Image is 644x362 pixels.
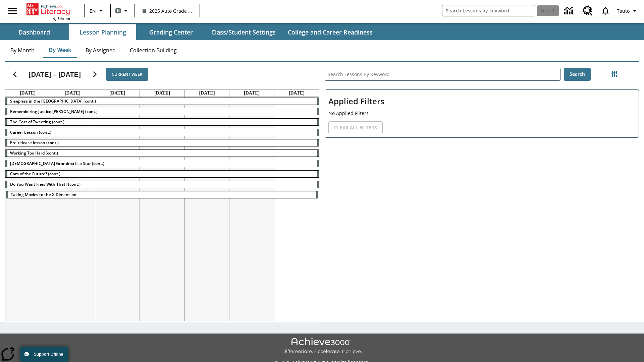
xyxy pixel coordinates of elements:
[117,6,120,15] span: B
[287,90,306,97] a: August 24, 2025
[26,3,70,16] a: Home
[564,68,591,81] button: Search
[10,109,98,114] span: Remembering Justice O'Connor (cont.)
[5,108,319,115] div: Remembering Justice O'Connor (cont.)
[153,90,171,97] a: August 21, 2025
[282,338,362,355] img: Achieve3000 Differentiate Accelerate Achieve
[5,98,319,105] div: Sleepless in the Animal Kingdom (cont.)
[34,352,63,357] span: Support Offline
[597,2,614,19] a: Notifications
[282,24,378,40] button: College and Career Readiness
[614,5,641,17] button: Profile/Settings
[6,191,318,198] div: Taking Movies to the X-Dimension
[90,7,96,14] span: EN
[87,5,108,17] button: Language: EN, Select a language
[10,140,59,145] span: Pre-release lesson (cont.)
[29,70,81,78] h2: [DATE] – [DATE]
[617,7,630,14] span: Tauto
[26,2,70,21] div: Home
[1,24,68,40] button: Dashboard
[113,5,132,17] button: Boost Class color is gray green. Change class color
[5,129,319,136] div: Career Lesson (cont.)
[69,24,136,40] button: Lesson Planning
[3,1,22,21] button: Open side menu
[10,161,104,166] span: South Korean Grandma Is a Star (cont.)
[5,171,319,177] div: Cars of the Future? (cont.)
[143,7,192,14] span: 2025 Auto Grade 1 B
[328,93,635,110] h2: Applied Filters
[243,90,261,97] a: August 23, 2025
[138,24,205,40] button: Grading Center
[5,139,319,146] div: Pre-release lesson (cont.)
[43,42,77,58] button: By Week
[442,5,535,16] input: search field
[5,181,319,188] div: Do You Want Fries With That? (cont.)
[63,90,82,97] a: August 19, 2025
[106,68,148,81] button: Current Week
[10,181,80,187] span: Do You Want Fries With That? (cont.)
[80,42,121,58] button: By Assigned
[52,16,70,21] span: NJ Edition
[608,67,621,80] button: Filters Side menu
[11,192,76,197] span: Taking Movies to the X-Dimension
[5,119,319,125] div: The Cost of Tweeting (cont.)
[325,89,639,138] div: Applied Filters
[206,24,281,40] button: Class/Student Settings
[86,66,103,83] button: Next
[18,90,37,97] a: August 18, 2025
[5,150,319,157] div: Working Too Hard (cont.)
[560,2,579,20] a: Data Center
[10,171,60,177] span: Cars of the Future? (cont.)
[124,42,182,58] button: Collection Building
[10,129,51,135] span: Career Lesson (cont.)
[579,2,597,20] a: Resource Center, Will open in new tab
[319,59,639,322] div: Search
[6,66,23,83] button: Previous
[198,90,216,97] a: August 22, 2025
[5,160,319,167] div: South Korean Grandma Is a Star (cont.)
[108,90,126,97] a: August 20, 2025
[10,98,96,104] span: Sleepless in the Animal Kingdom (cont.)
[328,110,635,117] p: No Applied Filters
[10,150,58,156] span: Working Too Hard (cont.)
[325,68,560,80] input: Search Lessons By Keyword
[5,42,40,58] button: By Month
[20,347,68,362] button: Support Offline
[10,119,64,125] span: The Cost of Tweeting (cont.)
